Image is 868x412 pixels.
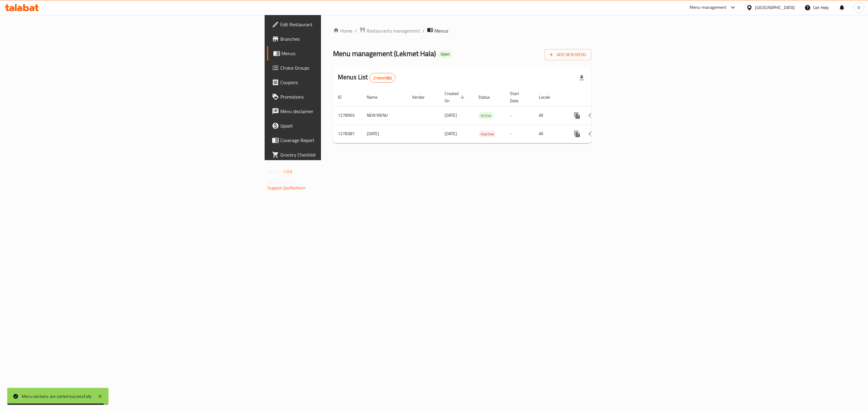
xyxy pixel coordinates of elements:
[565,88,633,106] th: Actions
[268,178,295,186] span: Get support on:
[267,90,410,104] a: Promotions
[280,122,405,129] span: Upsell
[584,108,599,123] button: Change Status
[267,147,410,162] a: Grocery Checklist
[534,106,565,125] td: All
[280,79,405,86] span: Coupons
[338,93,349,101] span: ID
[281,50,405,57] span: Menus
[280,151,405,158] span: Grocery Checklist
[267,133,410,147] a: Coverage Report
[545,49,591,60] button: Add New Menu
[549,51,587,59] span: Add New Menu
[478,93,498,101] span: Status
[367,93,385,101] span: Name
[280,108,405,115] span: Menu disclaimer
[267,75,410,90] a: Coupons
[280,21,405,28] span: Edit Restaurant
[370,73,396,83] div: Total records count
[534,125,565,143] td: All
[370,75,395,81] span: 2 record(s)
[505,125,534,143] td: -
[267,119,410,133] a: Upsell
[283,168,293,176] span: 1.0.0
[333,27,591,35] nav: breadcrumb
[445,130,457,138] span: [DATE]
[445,90,466,104] span: Created On
[22,393,92,400] div: Menu sections are sorted successfully
[333,88,633,143] table: enhanced table
[438,52,452,57] span: Open
[267,104,410,119] a: Menu disclaimer
[445,111,457,119] span: [DATE]
[268,184,306,192] a: Support.OpsPlatform
[478,112,494,119] span: Active
[510,90,527,104] span: Start Date
[267,46,410,61] a: Menus
[423,27,425,34] li: /
[267,32,410,46] a: Branches
[478,112,494,119] div: Active
[570,127,584,141] button: more
[505,106,534,125] td: -
[690,4,727,11] div: Menu-management
[478,131,496,138] span: Inactive
[584,127,599,141] button: Change Status
[338,73,395,83] h2: Menus List
[267,17,410,32] a: Edit Restaurant
[539,93,558,101] span: Locale
[280,35,405,43] span: Branches
[412,93,432,101] span: Vendor
[280,64,405,71] span: Choice Groups
[268,168,282,176] span: Version:
[280,93,405,100] span: Promotions
[570,108,584,123] button: more
[434,27,448,34] span: Menus
[267,61,410,75] a: Choice Groups
[755,4,795,11] div: [GEOGRAPHIC_DATA]
[280,137,405,144] span: Coverage Report
[857,4,860,11] span: B
[438,51,452,58] div: Open
[574,71,589,85] div: Export file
